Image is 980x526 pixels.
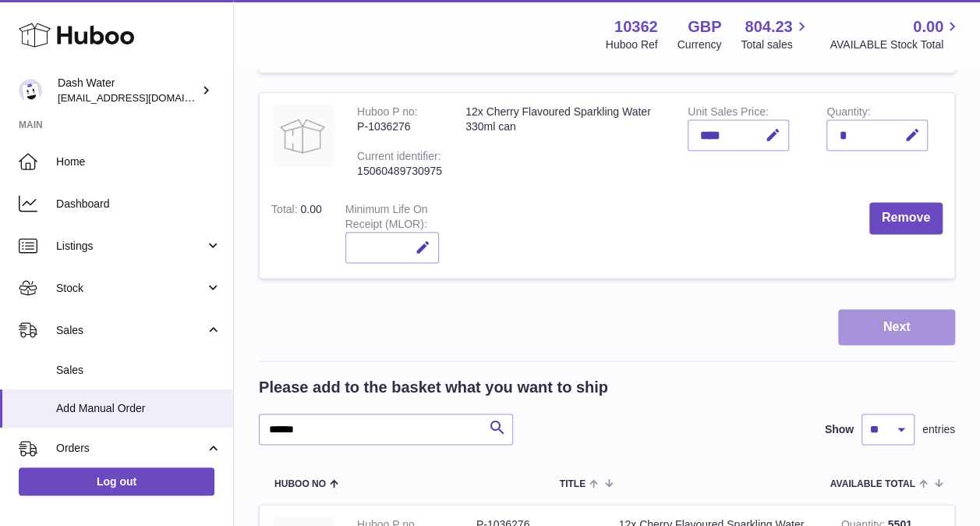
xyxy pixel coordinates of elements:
div: Huboo P no [357,105,418,122]
span: 804.23 [745,16,792,37]
a: 804.23 Total sales [741,16,810,52]
span: 0.00 [300,203,321,215]
span: AVAILABLE Total [830,478,915,489]
span: entries [922,422,955,437]
div: Huboo Ref [606,37,658,52]
label: Show [825,422,854,437]
label: Total [271,203,300,219]
span: Total sales [741,37,810,52]
span: Huboo no [274,478,326,489]
div: Currency [678,37,722,52]
strong: GBP [688,16,721,37]
div: Dash Water [58,76,198,105]
a: Log out [19,467,214,496]
span: [EMAIL_ADDRESS][DOMAIN_NAME] [58,91,229,104]
span: Title [560,478,586,489]
img: bea@dash-water.com [19,79,42,102]
span: Add Manual Order [56,401,221,416]
span: AVAILABLE Stock Total [830,37,961,52]
span: Sales [56,323,205,338]
button: Next [838,309,955,346]
img: 12x Cherry Flavoured Sparkling Water 330ml can [271,105,334,167]
span: 0.00 [913,16,943,37]
div: 15060489730975 [357,164,442,179]
strong: 10362 [614,16,658,37]
h2: Please add to the basket what you want to ship [259,377,608,398]
button: Remove [869,202,943,234]
span: Stock [56,281,205,296]
span: Home [56,155,221,169]
label: Quantity [826,105,870,122]
span: Listings [56,239,205,254]
span: Orders [56,441,205,456]
label: Unit Sales Price [688,105,768,122]
label: Minimum Life On Receipt (MLOR) [345,203,428,234]
div: P-1036276 [357,119,442,134]
td: 12x Cherry Flavoured Sparkling Water 330ml can [454,93,676,190]
a: 0.00 AVAILABLE Stock Total [830,16,961,52]
span: Sales [56,363,221,378]
span: Dashboard [56,197,221,211]
div: Current identifier [357,150,440,166]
